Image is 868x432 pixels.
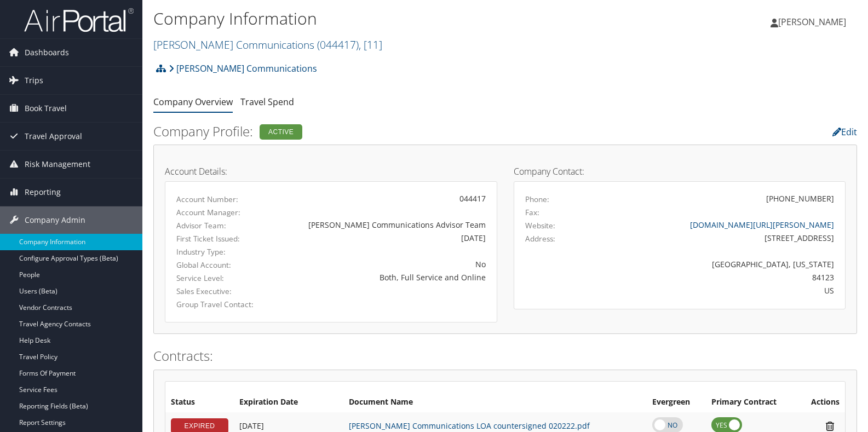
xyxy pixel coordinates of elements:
label: Account Number: [176,194,268,205]
div: [GEOGRAPHIC_DATA], [US_STATE] [606,258,834,270]
h1: Company Information [153,7,623,30]
i: Remove Contract [820,421,840,432]
div: Active [260,124,302,140]
a: Travel Spend [240,96,294,108]
th: Status [165,393,234,412]
a: [DOMAIN_NAME][URL][PERSON_NAME] [690,220,834,230]
div: Add/Edit Date [239,421,338,431]
a: Company Overview [153,96,233,108]
h4: Company Contact: [514,167,846,176]
div: 044417 [285,193,485,204]
span: , [ 11 ] [359,37,382,52]
span: Dashboards [25,39,69,66]
div: Both, Full Service and Online [285,272,485,283]
label: Address: [525,233,555,244]
div: [PERSON_NAME] Communications Advisor Team [285,219,485,231]
label: Group Travel Contact: [176,299,268,310]
img: airportal-logo.png [24,7,134,33]
th: Evergreen [647,393,705,412]
label: First Ticket Issued: [176,233,268,244]
a: [PERSON_NAME] Communications LOA countersigned 020222.pdf [349,421,590,431]
label: Website: [525,220,555,231]
div: US [606,285,834,296]
a: [PERSON_NAME] Communications [169,57,317,79]
div: [STREET_ADDRESS] [606,232,834,244]
span: Risk Management [25,151,90,178]
div: 84123 [606,272,834,283]
div: [DATE] [285,232,485,244]
a: [PERSON_NAME] [771,5,857,38]
div: No [285,258,485,270]
span: Trips [25,67,43,94]
span: Reporting [25,178,61,206]
span: [PERSON_NAME] [778,16,846,28]
th: Primary Contract [706,393,798,412]
div: [PHONE_NUMBER] [766,193,834,204]
span: ( 044417 ) [317,37,359,52]
label: Global Account: [176,260,268,270]
h2: Company Profile: [153,122,617,141]
label: Industry Type: [176,246,268,257]
h4: Account Details: [165,167,497,176]
th: Document Name [343,393,647,412]
label: Advisor Team: [176,220,268,231]
span: [DATE] [239,421,264,431]
h2: Contracts: [153,347,857,365]
th: Actions [797,393,845,412]
label: Phone: [525,194,549,205]
span: Company Admin [25,206,85,234]
a: [PERSON_NAME] Communications [153,37,382,52]
label: Service Level: [176,273,268,284]
span: Book Travel [25,95,67,122]
span: Travel Approval [25,123,82,150]
th: Expiration Date [234,393,343,412]
label: Sales Executive: [176,286,268,297]
a: Edit [832,126,857,138]
label: Account Manager: [176,207,268,218]
label: Fax: [525,207,539,218]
